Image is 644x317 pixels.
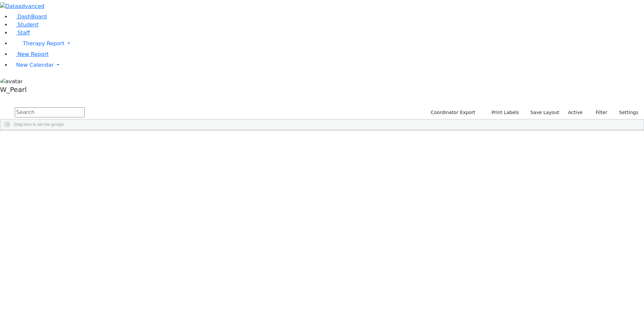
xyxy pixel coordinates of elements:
span: Drag here to set row groups [14,122,64,127]
a: New Calendar [11,58,644,72]
span: DashBoard [17,13,47,20]
span: Therapy Report [23,40,64,47]
a: New Report [11,51,49,57]
button: Save Layout [527,107,562,118]
span: New Report [17,51,49,57]
button: Filter [587,107,610,118]
span: Staff [17,30,30,36]
input: Search [15,107,85,117]
a: Therapy Report [11,37,644,50]
button: Coordinator Export [426,107,478,118]
a: Staff [11,30,30,36]
button: Settings [610,107,641,118]
span: New Calendar [16,62,54,68]
a: Student [11,21,39,28]
a: DashBoard [11,13,47,20]
button: Print Labels [484,107,522,118]
span: Student [17,21,39,28]
label: Active [565,107,586,118]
